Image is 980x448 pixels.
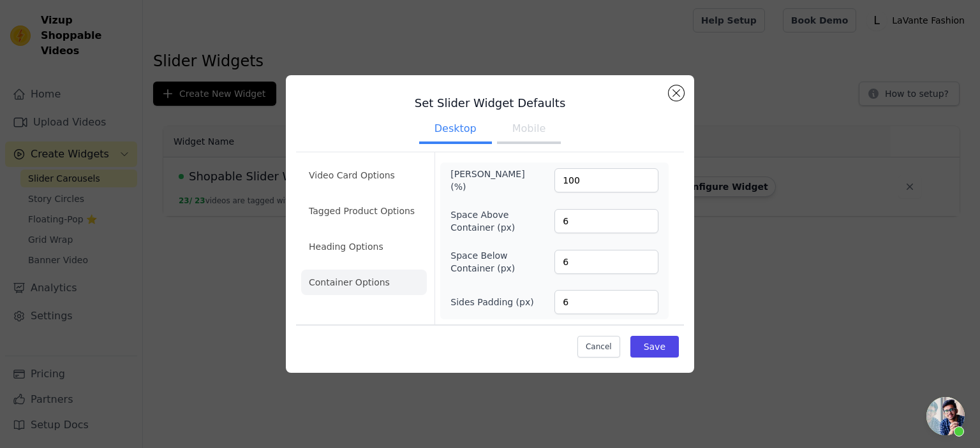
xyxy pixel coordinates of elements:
[669,85,684,101] button: Close modal
[301,198,427,224] li: Tagged Product Options
[450,296,533,308] label: Sides Padding (px)
[450,208,520,234] label: Space Above Container (px)
[630,336,679,358] button: Save
[497,116,561,144] button: Mobile
[450,249,520,275] label: Space Below Container (px)
[577,336,620,358] button: Cancel
[301,234,427,259] li: Heading Options
[450,168,520,193] label: [PERSON_NAME] (%)
[301,163,427,188] li: Video Card Options
[419,116,492,144] button: Desktop
[926,397,965,435] a: Open chat
[301,270,427,295] li: Container Options
[296,96,684,111] h3: Set Slider Widget Defaults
